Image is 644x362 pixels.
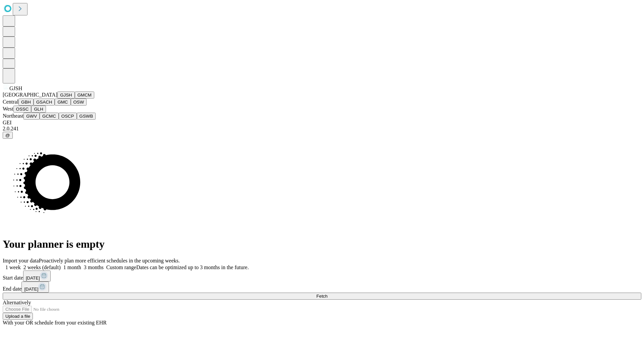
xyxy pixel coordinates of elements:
[5,133,10,138] span: @
[3,300,31,305] span: Alternatively
[75,92,94,99] button: GMCM
[77,113,96,120] button: GSWB
[23,264,61,270] span: 2 weeks (default)
[3,270,641,282] div: Start date
[24,287,38,292] span: [DATE]
[13,106,32,113] button: OSSC
[71,99,87,106] button: OSW
[3,282,641,293] div: End date
[23,270,51,282] button: [DATE]
[3,92,57,98] span: [GEOGRAPHIC_DATA]
[3,238,641,250] h1: Your planner is empty
[34,99,55,106] button: GSACH
[5,264,21,270] span: 1 week
[18,99,34,106] button: GBH
[316,294,327,299] span: Fetch
[3,126,641,132] div: 2.0.241
[39,258,180,263] span: Proactively plan more efficient schedules in the upcoming weeks.
[23,113,40,120] button: GWV
[63,264,81,270] span: 1 month
[57,92,75,99] button: GJSH
[3,320,107,325] span: With your OR schedule from your existing EHR
[3,293,641,300] button: Fetch
[55,99,70,106] button: GMC
[9,85,22,91] span: GJSH
[40,113,59,120] button: GCMC
[3,132,13,139] button: @
[106,264,136,270] span: Custom range
[3,120,641,126] div: GEI
[3,313,33,320] button: Upload a file
[3,99,18,105] span: Central
[84,264,104,270] span: 3 months
[136,264,249,270] span: Dates can be optimized up to 3 months in the future.
[21,282,49,293] button: [DATE]
[3,106,13,112] span: West
[3,258,39,263] span: Import your data
[59,113,77,120] button: OSCP
[31,106,46,113] button: GLH
[26,276,40,281] span: [DATE]
[3,113,23,119] span: Northeast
